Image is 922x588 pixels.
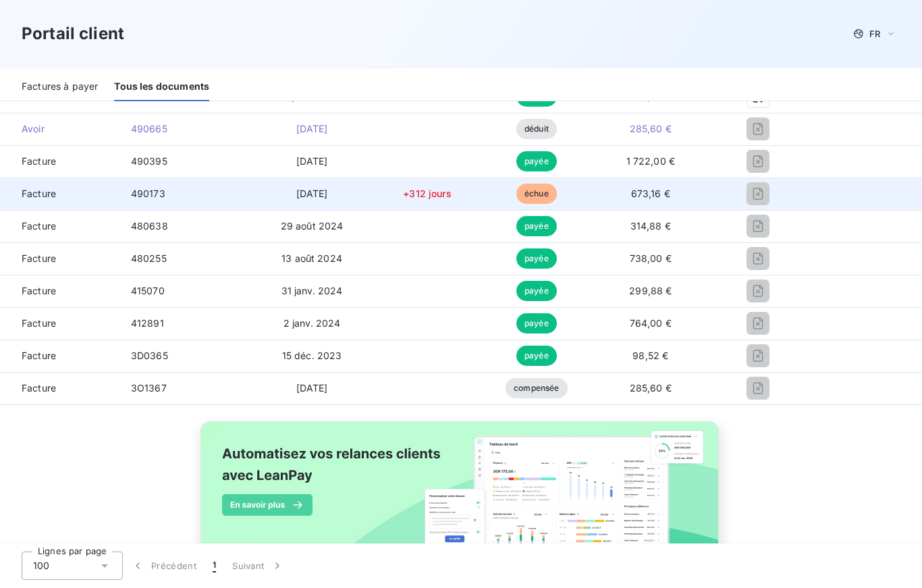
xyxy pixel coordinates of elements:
[296,382,328,394] span: [DATE]
[11,187,109,201] span: Facture
[516,346,557,366] span: payée
[283,317,341,329] span: 2 janv. 2024
[630,123,672,134] span: 285,60 €
[11,284,109,298] span: Facture
[626,155,676,167] span: 1 722,00 €
[282,350,342,361] span: 15 déc. 2023
[11,252,109,265] span: Facture
[403,188,452,199] span: +312 jours
[630,382,672,394] span: 285,60 €
[281,220,344,232] span: 29 août 2024
[11,219,109,233] span: Facture
[131,155,167,167] span: 490395
[516,216,557,236] span: payée
[131,382,167,394] span: 3O1367
[22,73,98,101] div: Factures à payer
[11,155,109,168] span: Facture
[33,559,49,572] span: 100
[630,317,672,329] span: 764,00 €
[205,552,224,580] button: 1
[516,184,557,204] span: échue
[131,317,164,329] span: 412891
[516,248,557,269] span: payée
[632,350,668,361] span: 98,52 €
[281,285,343,296] span: 31 janv. 2024
[506,378,567,398] span: compensée
[213,559,216,572] span: 1
[516,281,557,301] span: payée
[131,350,168,361] span: 3D0365
[114,73,209,101] div: Tous les documents
[629,285,672,296] span: 299,88 €
[296,123,328,134] span: [DATE]
[281,252,342,264] span: 13 août 2024
[516,119,557,139] span: déduit
[131,252,167,264] span: 480255
[188,413,734,579] img: banner
[131,123,167,134] span: 490665
[516,313,557,333] span: payée
[22,22,124,46] h3: Portail client
[630,252,672,264] span: 738,00 €
[631,188,670,199] span: 673,16 €
[296,155,328,167] span: [DATE]
[869,28,880,39] span: FR
[11,349,109,363] span: Facture
[516,151,557,171] span: payée
[11,122,109,136] span: Avoir
[131,220,168,232] span: 480638
[131,285,165,296] span: 415070
[11,317,109,330] span: Facture
[224,552,292,580] button: Suivant
[296,188,328,199] span: [DATE]
[123,552,205,580] button: Précédent
[11,381,109,395] span: Facture
[131,188,165,199] span: 490173
[630,220,671,232] span: 314,88 €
